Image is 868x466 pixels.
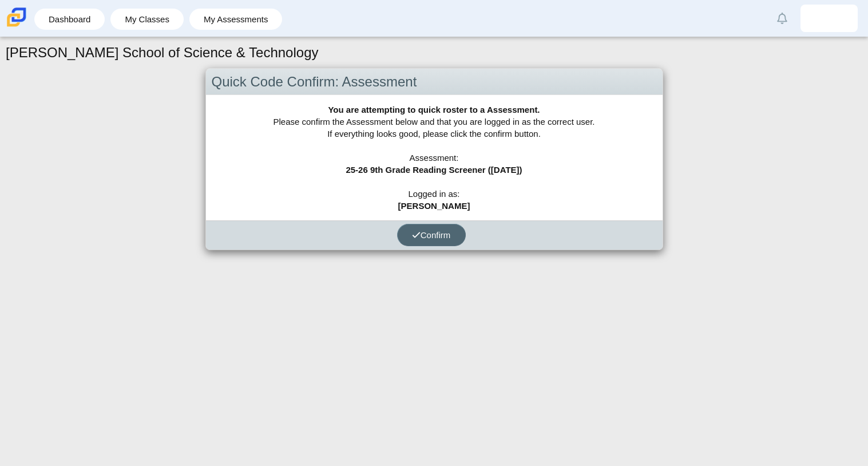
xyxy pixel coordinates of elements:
a: logan.calhoun-john.J4SMdH [800,5,858,32]
b: [PERSON_NAME] [398,201,470,211]
div: Please confirm the Assessment below and that you are logged in as the correct user. If everything... [206,95,663,220]
a: Carmen School of Science & Technology [5,21,29,31]
img: logan.calhoun-john.J4SMdH [820,9,838,27]
img: Carmen School of Science & Technology [5,5,29,29]
b: 25-26 9th Grade Reading Screener ([DATE]) [346,165,522,175]
a: My Assessments [195,9,277,30]
a: My Classes [116,9,178,30]
b: You are attempting to quick roster to a Assessment. [328,105,540,114]
a: Alerts [770,6,795,31]
button: Confirm [397,224,466,246]
div: Quick Code Confirm: Assessment [206,69,663,96]
a: Dashboard [40,9,99,30]
h1: [PERSON_NAME] School of Science & Technology [6,43,319,62]
span: Confirm [412,230,451,240]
